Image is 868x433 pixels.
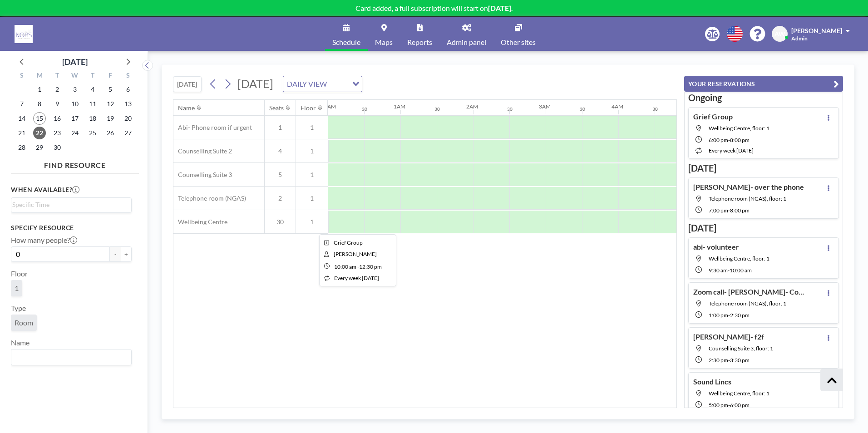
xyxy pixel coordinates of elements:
span: Sunday, September 28, 2025 [15,141,28,154]
div: 1AM [394,103,405,110]
div: W [66,70,84,82]
span: 7:00 PM [709,207,728,214]
span: Sunday, September 14, 2025 [15,112,28,125]
span: - [728,357,730,364]
span: 5:00 PM [709,402,728,408]
b: [DATE] [488,4,511,12]
div: T [49,70,66,82]
div: 4AM [612,103,623,110]
span: Admin [791,35,808,42]
span: - [728,267,730,274]
a: Admin panel [439,17,493,51]
span: 1 [296,194,328,202]
span: Counselling Suite 2 [173,147,232,155]
div: 2AM [466,103,478,110]
div: S [119,70,137,82]
span: Grief Group [334,239,363,246]
span: Monday, September 29, 2025 [33,141,46,154]
span: Telephone room (NGAS) [173,194,246,202]
span: AW [774,30,785,38]
div: Name [178,104,195,112]
div: Floor [301,104,316,112]
span: [PERSON_NAME] [791,27,842,34]
span: Friday, September 26, 2025 [104,127,117,139]
span: Tuesday, September 9, 2025 [51,98,64,110]
span: Wellbeing Centre, floor: 1 [709,390,769,397]
span: 12:30 PM [359,263,382,270]
span: Thursday, September 11, 2025 [86,98,99,110]
div: 30 [652,106,658,112]
span: Wednesday, September 3, 2025 [69,83,81,96]
span: every week [DATE] [334,275,379,281]
span: Maps [375,39,393,46]
input: Search for option [12,351,126,363]
span: Thursday, September 25, 2025 [86,127,99,139]
div: 30 [580,106,585,112]
span: Saturday, September 6, 2025 [122,83,134,96]
a: Schedule [325,17,368,51]
div: [DATE] [62,55,88,68]
span: Thursday, September 18, 2025 [86,112,99,125]
span: Monday, September 22, 2025 [33,127,46,139]
span: 8:00 PM [730,207,750,214]
span: 1 [296,123,328,132]
span: 2:30 PM [709,357,728,364]
span: Abi- Phone room if urgent [173,123,252,132]
span: - [728,207,730,214]
span: - [357,263,359,270]
h4: [PERSON_NAME]- f2f [693,332,764,341]
span: 2 [265,194,296,202]
h4: Zoom call- [PERSON_NAME]- Counselling [693,287,807,296]
span: Friday, September 19, 2025 [104,112,117,125]
span: 1 [15,284,19,293]
span: 1 [296,147,328,155]
span: - [728,312,730,319]
h4: Sound Lincs [693,377,731,386]
span: Monday, September 15, 2025 [33,112,46,125]
h4: abi- volunteer [693,242,739,251]
span: 10:00 AM [730,267,752,274]
span: Monday, September 1, 2025 [33,83,46,96]
label: How many people? [11,236,77,245]
div: Search for option [11,198,131,212]
img: organization-logo [15,25,33,43]
span: 1:00 PM [709,312,728,319]
span: Thursday, September 4, 2025 [86,83,99,96]
div: Seats [269,104,284,112]
span: Abi Wainwright [334,251,377,257]
div: M [31,70,49,82]
span: Counselling Suite 3 [173,171,232,179]
span: Wednesday, September 10, 2025 [69,98,81,110]
div: 3AM [539,103,551,110]
div: 30 [507,106,513,112]
span: Saturday, September 13, 2025 [122,98,134,110]
span: Saturday, September 20, 2025 [122,112,134,125]
span: Room [15,318,33,327]
span: Friday, September 5, 2025 [104,83,117,96]
span: Tuesday, September 23, 2025 [51,127,64,139]
button: - [110,246,121,262]
span: Counselling Suite 3, floor: 1 [709,345,773,352]
span: Other sites [501,39,536,46]
h3: Ongoing [688,92,839,103]
span: - [728,137,730,143]
span: 8:00 PM [730,137,750,143]
span: 1 [265,123,296,132]
span: Tuesday, September 30, 2025 [51,141,64,154]
span: Wednesday, September 17, 2025 [69,112,81,125]
div: T [84,70,101,82]
span: 1 [296,218,328,226]
span: Tuesday, September 16, 2025 [51,112,64,125]
div: 30 [434,106,440,112]
span: DAILY VIEW [285,78,329,90]
h3: [DATE] [688,222,839,234]
h4: [PERSON_NAME]- over the phone [693,182,804,192]
span: 3:30 PM [730,357,750,364]
span: 9:30 AM [709,267,728,274]
div: S [13,70,31,82]
span: Wellbeing Centre [173,218,227,226]
label: Floor [11,269,28,278]
span: 6:00 PM [709,137,728,143]
label: Name [11,338,30,347]
span: Reports [407,39,432,46]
